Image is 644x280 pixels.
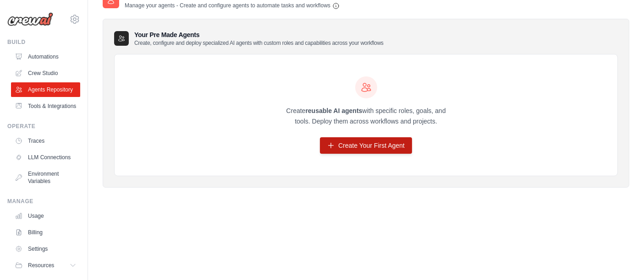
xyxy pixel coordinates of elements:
a: Automations [11,49,80,64]
a: Environment Variables [11,167,80,188]
button: Resources [11,258,80,273]
a: Usage [11,209,80,223]
div: Operate [7,123,80,130]
span: Resources [28,262,54,269]
a: Tools & Integrations [11,99,80,113]
a: Billing [11,225,80,240]
a: Crew Studio [11,66,80,81]
a: Settings [11,242,80,256]
strong: reusable AI agents [305,107,362,114]
img: Logo [7,12,53,26]
p: Manage your agents - Create and configure agents to automate tasks and workflows [125,2,340,10]
a: Agents Repository [11,82,80,97]
a: Traces [11,134,80,148]
div: Manage [7,198,80,205]
p: Create with specific roles, goals, and tools. Deploy them across workflows and projects. [278,106,454,127]
p: Create, configure and deploy specialized AI agents with custom roles and capabilities across your... [134,39,384,47]
a: LLM Connections [11,150,80,165]
a: Create Your First Agent [320,137,412,154]
div: Build [7,38,80,46]
h3: Your Pre Made Agents [134,30,384,47]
